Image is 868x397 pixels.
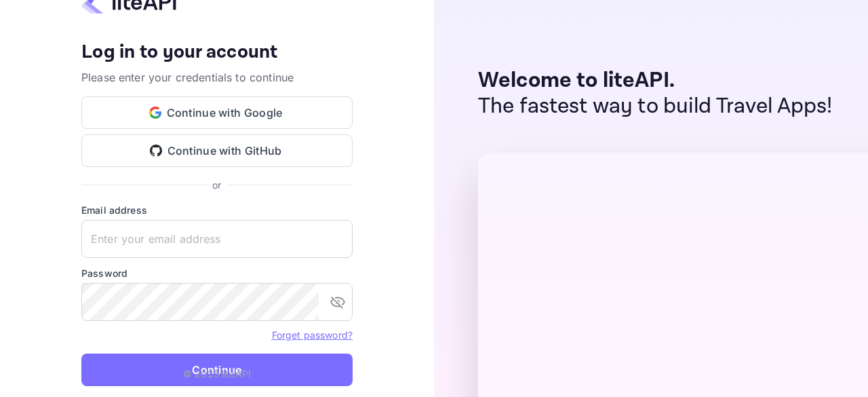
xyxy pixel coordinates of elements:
[478,94,833,119] p: The fastest way to build Travel Apps!
[478,68,833,94] p: Welcome to liteAPI.
[81,266,353,280] label: Password
[81,203,353,217] label: Email address
[81,354,353,386] button: Continue
[272,328,353,341] a: Forget password?
[272,329,353,341] a: Forget password?
[324,288,351,316] button: toggle password visibility
[183,366,251,381] p: © 2025 liteAPI
[81,220,353,258] input: Enter your email address
[327,231,343,247] keeper-lock: Open Keeper Popup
